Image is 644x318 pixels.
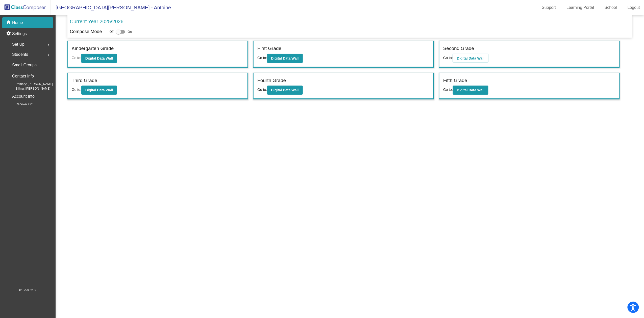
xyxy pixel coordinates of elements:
[12,51,28,58] span: Students
[8,86,50,91] span: Billing: [PERSON_NAME]
[563,4,598,12] a: Learning Portal
[257,45,281,52] label: First Grade
[453,86,488,95] button: Digital Data Wall
[72,88,81,92] span: Go to:
[257,56,267,60] span: Go to:
[443,56,453,60] span: Go to:
[12,20,23,26] p: Home
[45,42,51,48] mat-icon: arrow_right
[72,45,114,52] label: Kindergarten Grade
[443,77,467,84] label: Fifth Grade
[85,56,113,60] b: Digital Data Wall
[267,54,303,63] button: Digital Data Wall
[8,102,33,107] span: Renewal On:
[453,54,488,63] button: Digital Data Wall
[81,54,117,63] button: Digital Data Wall
[12,31,27,37] p: Settings
[72,56,81,60] span: Go to:
[601,4,621,12] a: School
[457,88,484,92] b: Digital Data Wall
[8,82,53,86] span: Primary: [PERSON_NAME]
[457,56,484,60] b: Digital Data Wall
[624,4,644,12] a: Logout
[72,77,97,84] label: Third Grade
[271,56,299,60] b: Digital Data Wall
[12,62,37,69] p: Small Groups
[6,31,12,37] mat-icon: settings
[128,30,132,34] span: On
[271,88,299,92] b: Digital Data Wall
[12,73,34,80] p: Contact Info
[45,52,51,58] mat-icon: arrow_right
[6,20,12,26] mat-icon: home
[81,86,117,95] button: Digital Data Wall
[257,88,267,92] span: Go to:
[51,4,171,12] span: [GEOGRAPHIC_DATA][PERSON_NAME] - Antoine
[267,86,303,95] button: Digital Data Wall
[70,28,102,35] p: Compose Mode
[443,45,474,52] label: Second Grade
[538,4,560,12] a: Support
[12,41,24,48] span: Set Up
[70,18,123,25] p: Current Year 2025/2026
[12,93,35,100] p: Account Info
[85,88,113,92] b: Digital Data Wall
[257,77,286,84] label: Fourth Grade
[110,30,114,34] span: Off
[443,88,453,92] span: Go to:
